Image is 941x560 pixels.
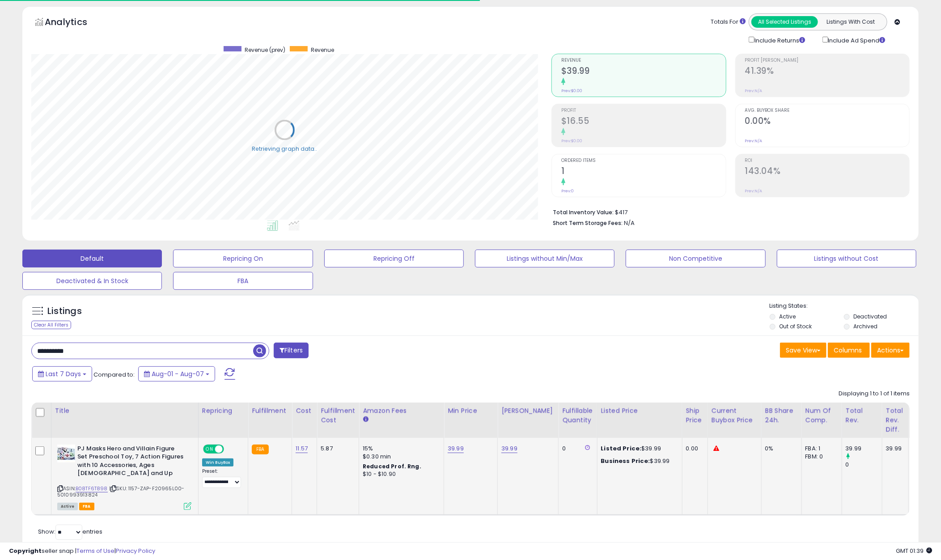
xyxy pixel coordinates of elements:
div: Include Ad Spend [816,35,900,45]
div: Num of Comp. [805,406,838,425]
button: Last 7 Days [32,366,92,382]
div: 0 [846,461,882,469]
div: seller snap | | [9,547,155,556]
label: Active [779,313,796,320]
div: Totals For [711,18,746,26]
b: Total Inventory Value: [553,208,614,216]
span: Show: entries [38,527,102,536]
li: $417 [553,206,903,217]
span: OFF [223,445,237,453]
div: 39.99 [846,445,882,453]
b: Business Price: [601,457,650,465]
button: Repricing Off [324,250,464,267]
div: [PERSON_NAME] [501,406,555,416]
span: N/A [624,219,635,227]
span: 2025-08-15 01:39 GMT [896,547,932,555]
div: Min Price [448,406,494,416]
div: Displaying 1 to 1 of 1 items [839,390,910,398]
h2: $16.55 [561,116,725,128]
div: ASIN: [57,445,191,509]
span: Profit [PERSON_NAME] [745,58,909,63]
div: 0 [562,445,590,453]
div: Ship Price [686,406,704,425]
b: Short Term Storage Fees: [553,219,623,227]
button: Columns [828,343,870,358]
div: Total Rev. Diff. [886,406,905,434]
button: Listings without Min/Max [475,250,615,267]
label: Out of Stock [779,322,812,330]
div: Listed Price [601,406,678,416]
span: Revenue [561,58,725,63]
div: 0% [765,445,795,453]
h2: 0.00% [745,116,909,128]
span: Compared to: [93,370,135,379]
div: 15% [363,445,437,453]
button: Listings With Cost [818,16,884,28]
a: 11.57 [296,444,308,453]
span: Aug-01 - Aug-07 [152,369,204,378]
div: Cost [296,406,313,416]
div: 5.87 [321,445,352,453]
div: Retrieving graph data.. [252,145,318,153]
button: Deactivated & In Stock [22,272,162,290]
a: B08TF6T898 [76,485,108,492]
span: ON [204,445,215,453]
div: BB Share 24h. [765,406,798,425]
h5: Analytics [45,16,105,30]
small: Prev: N/A [745,88,763,93]
button: Listings without Cost [777,250,916,267]
img: 514YK7xJ4xL._SL40_.jpg [57,445,75,462]
div: Repricing [202,406,244,416]
div: Preset: [202,468,241,488]
a: Terms of Use [76,547,114,555]
b: Reduced Prof. Rng. [363,462,421,470]
h2: 41.39% [745,66,909,78]
button: Default [22,250,162,267]
div: FBA: 1 [805,445,835,453]
span: | SKU: 1157-ZAP-F20965L00-5010993913824 [57,485,184,498]
span: ROI [745,158,909,163]
a: 39.99 [501,444,517,453]
small: Prev: $0.00 [561,88,582,93]
div: Win BuyBox [202,458,234,467]
button: Non Competitive [626,250,765,267]
b: Listed Price: [601,444,642,453]
span: FBA [79,503,94,510]
div: Fulfillable Quantity [562,406,593,425]
small: FBA [252,445,268,454]
strong: Copyright [9,547,42,555]
h2: 1 [561,166,725,178]
div: Title [55,406,195,416]
span: All listings currently available for purchase on Amazon [57,503,78,510]
div: $0.30 min [363,453,437,461]
span: Ordered Items [561,158,725,163]
span: Columns [834,346,862,355]
div: Fulfillment Cost [321,406,355,425]
p: Listing States: [770,302,919,310]
div: FBM: 0 [805,453,835,461]
div: 39.99 [886,445,902,453]
button: Repricing On [173,250,313,267]
h2: 143.04% [745,166,909,178]
h2: $39.99 [561,66,725,78]
div: $39.99 [601,457,675,465]
small: Prev: N/A [745,138,763,144]
label: Archived [853,322,877,330]
button: FBA [173,272,313,290]
button: All Selected Listings [751,16,818,28]
small: Amazon Fees. [363,416,368,424]
div: Current Buybox Price [712,406,758,425]
div: Include Returns [742,35,816,45]
small: Prev: N/A [745,188,763,194]
small: Prev: 0 [561,188,574,194]
div: Clear All Filters [31,321,71,329]
span: Avg. Buybox Share [745,108,909,113]
div: Fulfillment [252,406,288,416]
div: $10 - $10.90 [363,471,437,478]
b: PJ Masks Hero and Villain Figure Set Preschool Toy, 7 Action Figures with 10 Accessories, Ages [D... [77,445,186,480]
span: Profit [561,108,725,113]
button: Actions [871,343,910,358]
div: $39.99 [601,445,675,453]
span: Last 7 Days [46,369,81,378]
div: 0.00 [686,445,701,453]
